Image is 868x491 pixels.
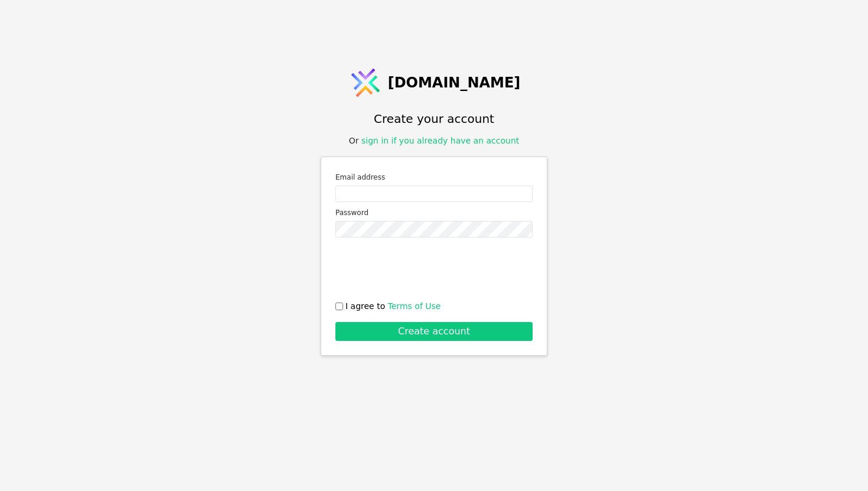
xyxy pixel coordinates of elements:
[335,303,343,310] input: I agree to Terms of Use
[335,207,533,219] label: Password
[335,322,533,341] button: Create account
[388,72,521,93] span: [DOMAIN_NAME]
[335,171,533,183] label: Email address
[374,110,494,128] h1: Create your account
[361,136,519,145] a: sign in if you already have an account
[345,300,440,313] span: I agree to
[344,247,524,293] iframe: reCAPTCHA
[388,301,441,311] a: Terms of Use
[335,186,533,202] input: Email address
[348,65,521,100] a: [DOMAIN_NAME]
[349,135,520,147] div: Or
[335,221,533,238] input: Password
